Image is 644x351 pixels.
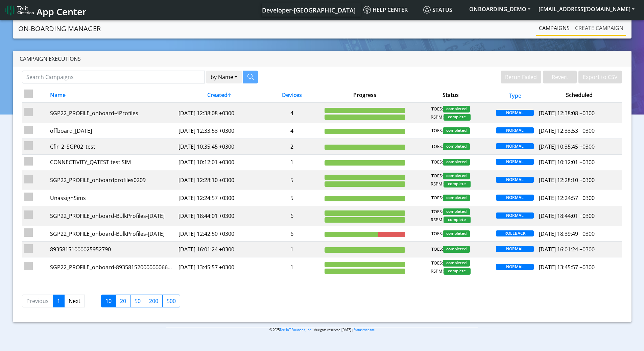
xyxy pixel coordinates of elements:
[48,87,176,103] th: Name
[444,217,471,223] span: complete
[18,22,101,35] a: On-Boarding Manager
[444,181,471,187] span: complete
[539,194,595,202] span: [DATE] 12:24:57 +0300
[262,206,322,226] td: 6
[443,173,470,179] span: completed
[496,246,534,252] span: NORMAL
[443,106,470,112] span: completed
[496,177,534,183] span: NORMAL
[50,158,174,166] div: CONNECTIVITY_QATEST test SIM
[423,6,452,14] span: Status
[37,5,87,18] span: App Center
[431,268,444,275] span: RSPM:
[431,173,443,179] span: TOES:
[262,103,322,123] td: 4
[176,103,262,123] td: [DATE] 12:38:08 +0300
[50,230,174,238] div: SGP22_PROFILE_onboard-BulkProfiles-[DATE]
[162,295,180,307] label: 500
[501,71,541,83] button: Rerun Failed
[176,154,262,170] td: [DATE] 10:12:01 +0300
[166,327,478,332] p: © 2025 . All rights reserved.[DATE] |
[22,71,205,83] input: Search Campaigns
[443,143,470,150] span: completed
[354,328,375,332] a: Status website
[496,264,534,270] span: NORMAL
[443,208,470,215] span: completed
[539,230,595,237] span: [DATE] 18:39:49 +0300
[262,257,322,277] td: 1
[5,3,86,17] a: App Center
[443,230,470,237] span: completed
[431,181,444,187] span: RSPM:
[423,6,431,14] img: status.svg
[130,295,145,307] label: 50
[176,206,262,226] td: [DATE] 18:44:01 +0300
[176,226,262,242] td: [DATE] 12:42:50 +0300
[262,87,322,103] th: Devices
[116,295,130,307] label: 20
[50,245,174,253] div: 89358151000025952790
[494,87,536,103] th: Type
[431,106,443,112] span: TOES:
[539,264,595,271] span: [DATE] 13:45:57 +0300
[443,159,470,166] span: completed
[176,257,262,277] td: [DATE] 13:45:57 +0300
[431,208,443,215] span: TOES:
[262,170,322,190] td: 5
[443,246,470,253] span: completed
[262,6,356,14] span: Developer-[GEOGRAPHIC_DATA]
[280,328,312,332] a: Telit IoT Solutions, Inc.
[176,242,262,257] td: [DATE] 16:01:24 +0300
[539,127,595,134] span: [DATE] 12:33:53 +0300
[431,114,444,121] span: RSPM:
[145,295,163,307] label: 200
[363,6,408,14] span: Help center
[543,71,577,83] button: Revert
[536,21,572,35] a: Campaigns
[431,127,443,134] span: TOES:
[431,230,443,237] span: TOES:
[496,110,534,116] span: NORMAL
[421,3,465,17] a: Status
[443,195,470,201] span: completed
[262,226,322,242] td: 6
[431,159,443,166] span: TOES:
[5,5,34,16] img: logo-telit-cinterion-gw-new.png
[50,176,174,184] div: SGP22_PROFILE_onboardprofiles0209
[539,143,595,150] span: [DATE] 10:35:45 +0300
[431,246,443,253] span: TOES:
[50,109,174,117] div: SGP22_PROFILE_onboard-4Profiles
[50,263,174,271] div: SGP22_PROFILE_onboard-89358152000000066235-[DATE]
[50,194,174,202] div: UnassignSims
[50,127,174,135] div: offboard_[DATE]
[408,87,494,103] th: Status
[206,71,242,83] button: by Name
[13,51,631,67] div: Campaign Executions
[496,230,534,236] span: ROLLBACK
[363,6,371,14] img: knowledge.svg
[444,268,471,275] span: complete
[496,127,534,133] span: NORMAL
[539,109,595,117] span: [DATE] 12:38:08 +0300
[572,21,626,35] a: Create campaign
[465,3,534,15] button: ONBOARDING_DEMO
[443,127,470,134] span: completed
[361,3,421,17] a: Help center
[578,71,622,83] button: Export to CSV
[496,195,534,201] span: NORMAL
[539,176,595,184] span: [DATE] 12:28:10 +0300
[539,158,595,166] span: [DATE] 10:12:01 +0300
[53,295,65,307] a: 1
[431,217,444,223] span: RSPM:
[101,295,116,307] label: 10
[443,260,470,267] span: completed
[262,139,322,154] td: 2
[496,143,534,149] span: NORMAL
[262,123,322,139] td: 4
[176,190,262,206] td: [DATE] 12:24:57 +0300
[176,170,262,190] td: [DATE] 12:28:10 +0300
[431,143,443,150] span: TOES:
[262,190,322,206] td: 5
[444,114,471,121] span: complete
[176,139,262,154] td: [DATE] 10:35:45 +0300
